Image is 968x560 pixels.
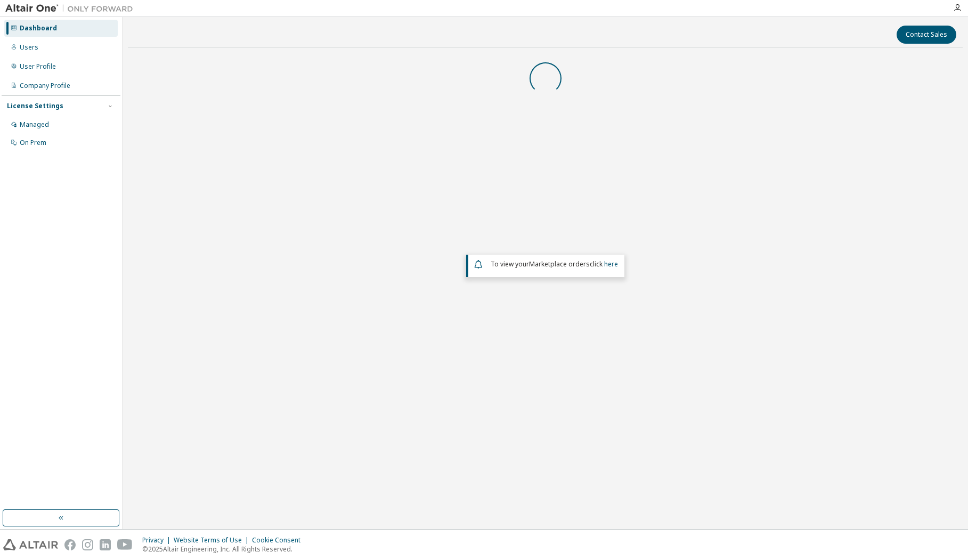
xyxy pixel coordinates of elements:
[20,24,57,33] div: Dashboard
[117,539,133,550] img: youtube.svg
[7,102,63,110] div: License Settings
[20,43,38,52] div: Users
[20,120,49,129] div: Managed
[142,536,174,545] div: Privacy
[174,536,252,545] div: Website Terms of Use
[604,259,618,269] a: here
[5,3,139,14] img: Altair One
[3,539,58,550] img: altair_logo.svg
[20,82,70,90] div: Company Profile
[20,62,56,71] div: User Profile
[20,139,46,147] div: On Prem
[491,259,618,269] span: To view your click
[142,545,307,554] p: © 2025 Altair Engineering, Inc. All Rights Reserved.
[529,259,590,269] em: Marketplace orders
[82,539,93,550] img: instagram.svg
[100,539,111,550] img: linkedin.svg
[64,539,76,550] img: facebook.svg
[252,536,307,545] div: Cookie Consent
[897,26,956,44] button: Contact Sales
